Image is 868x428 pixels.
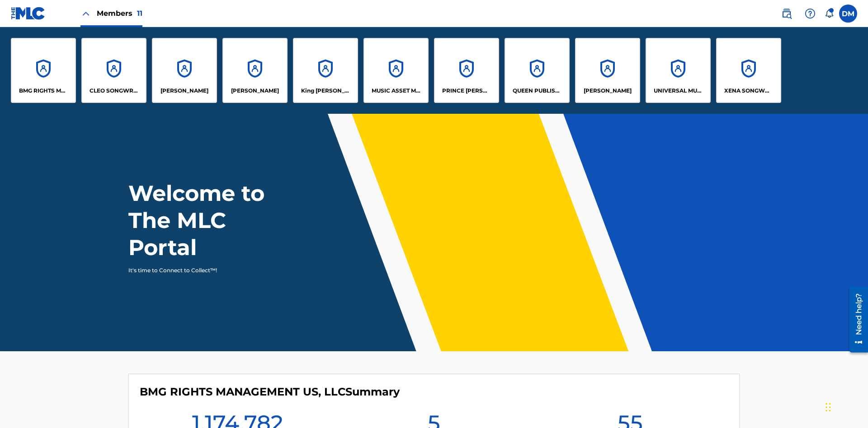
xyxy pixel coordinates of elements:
a: AccountsUNIVERSAL MUSIC PUB GROUP [646,38,711,103]
h1: Welcome to The MLC Portal [128,180,297,261]
a: AccountsXENA SONGWRITER [716,38,781,103]
img: help [805,8,816,19]
span: 11 [137,9,142,18]
p: ELVIS COSTELLO [160,87,208,95]
a: Accounts[PERSON_NAME] [222,38,288,103]
a: Public Search [778,5,796,23]
a: AccountsQUEEN PUBLISHA [505,38,570,103]
a: AccountsPRINCE [PERSON_NAME] [434,38,499,103]
img: Close [80,8,91,19]
a: Accounts[PERSON_NAME] [575,38,640,103]
div: Help [801,5,819,23]
iframe: Chat Widget [823,385,868,428]
div: User Menu [839,5,857,23]
a: AccountsMUSIC ASSET MANAGEMENT (MAM) [363,38,429,103]
p: PRINCE MCTESTERSON [442,87,491,95]
p: MUSIC ASSET MANAGEMENT (MAM) [372,87,421,95]
a: AccountsCLEO SONGWRITER [81,38,146,103]
p: QUEEN PUBLISHA [513,87,562,95]
a: Accounts[PERSON_NAME] [152,38,217,103]
p: RONALD MCTESTERSON [584,87,632,95]
a: AccountsBMG RIGHTS MANAGEMENT US, LLC [11,38,76,103]
p: XENA SONGWRITER [724,87,774,95]
p: CLEO SONGWRITER [90,87,139,95]
div: Notifications [825,9,834,18]
div: Drag [826,394,831,421]
img: search [781,8,792,19]
a: AccountsKing [PERSON_NAME] [293,38,358,103]
h4: BMG RIGHTS MANAGEMENT US, LLC [140,385,400,399]
p: EYAMA MCSINGER [231,87,279,95]
span: Members [97,8,142,19]
p: UNIVERSAL MUSIC PUB GROUP [654,87,703,95]
p: It's time to Connect to Collect™! [128,266,285,274]
iframe: Resource Center [843,283,868,357]
p: BMG RIGHTS MANAGEMENT US, LLC [19,87,68,95]
img: MLC Logo [11,7,46,20]
p: King McTesterson [301,87,350,95]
